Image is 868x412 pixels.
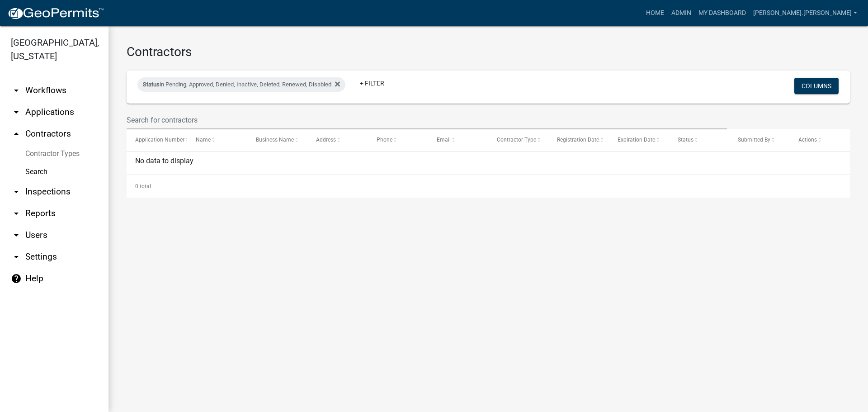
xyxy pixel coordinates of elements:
[368,129,428,151] datatable-header-cell: Phone
[557,137,599,143] span: Registration Date
[11,208,22,219] i: arrow_drop_down
[729,129,789,151] datatable-header-cell: Submitted By
[798,137,817,143] span: Actions
[316,137,336,143] span: Address
[548,129,609,151] datatable-header-cell: Registration Date
[353,75,392,91] a: + Filter
[428,129,488,151] datatable-header-cell: Email
[642,5,668,22] a: Home
[695,5,750,22] a: My Dashboard
[11,230,22,241] i: arrow_drop_down
[437,137,451,143] span: Email
[143,81,160,88] span: Status
[256,137,294,143] span: Business Name
[196,137,211,143] span: Name
[137,77,345,92] div: in Pending, Approved, Denied, Inactive, Deleted, Renewed, Disabled
[618,137,655,143] span: Expiration Date
[377,137,392,143] span: Phone
[488,129,548,151] datatable-header-cell: Contractor Type
[127,129,187,151] datatable-header-cell: Application Number
[127,152,850,175] div: No data to display
[790,129,850,151] datatable-header-cell: Actions
[11,273,22,284] i: help
[127,111,727,129] input: Search for contractors
[738,137,770,143] span: Submitted By
[11,128,22,139] i: arrow_drop_up
[11,251,22,262] i: arrow_drop_down
[127,44,850,60] h3: Contractors
[609,129,669,151] datatable-header-cell: Expiration Date
[11,107,22,118] i: arrow_drop_down
[135,137,184,143] span: Application Number
[127,175,850,198] div: 0 total
[247,129,307,151] datatable-header-cell: Business Name
[668,5,695,22] a: Admin
[750,5,861,22] a: [PERSON_NAME].[PERSON_NAME]
[669,129,729,151] datatable-header-cell: Status
[11,186,22,197] i: arrow_drop_down
[187,129,247,151] datatable-header-cell: Name
[794,78,839,94] button: Columns
[307,129,368,151] datatable-header-cell: Address
[678,137,693,143] span: Status
[497,137,536,143] span: Contractor Type
[11,85,22,96] i: arrow_drop_down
